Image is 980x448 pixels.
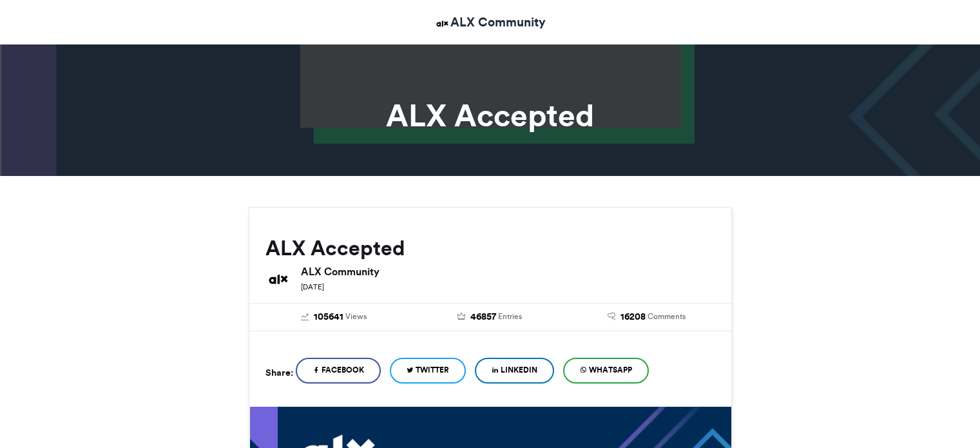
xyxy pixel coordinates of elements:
[265,364,293,381] h5: Share:
[589,364,632,376] span: WhatsApp
[421,310,559,324] a: 46857 Entries
[416,364,449,376] span: Twitter
[265,266,291,292] img: ALX Community
[133,100,848,131] h1: ALX Accepted
[470,310,496,324] span: 46857
[345,311,367,322] span: Views
[563,358,649,384] a: WhatsApp
[648,311,686,322] span: Comments
[620,310,646,324] span: 16208
[498,311,522,322] span: Entries
[578,310,715,324] a: 16208 Comments
[475,358,554,384] a: LinkedIn
[265,237,715,260] h2: ALX Accepted
[434,15,450,32] img: ALX Community
[301,266,715,277] h6: ALX Community
[265,310,403,324] a: 105641 Views
[501,364,537,376] span: LinkedIn
[301,282,324,291] small: [DATE]
[296,358,381,384] a: Facebook
[314,310,343,324] span: 105641
[434,13,546,32] a: ALX Community
[390,358,466,384] a: Twitter
[322,364,364,376] span: Facebook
